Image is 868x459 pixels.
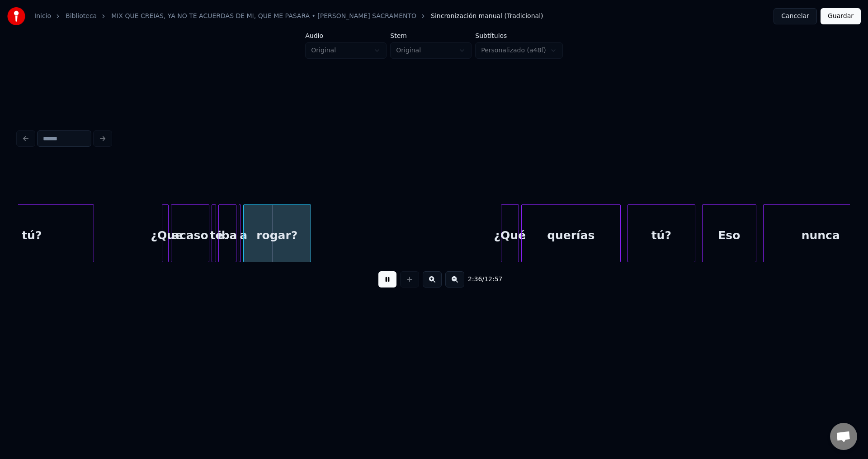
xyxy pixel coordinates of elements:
a: MIX QUE CREIAS, YA NO TE ACUERDAS DE MI, QUE ME PASARA • [PERSON_NAME] SACRAMENTO [111,12,416,21]
nav: breadcrumb [34,12,543,21]
a: Biblioteca [66,12,97,21]
button: Guardar [821,8,861,24]
img: youka [7,7,25,25]
label: Audio [305,32,387,39]
span: Sincronización manual (Tradicional) [431,12,543,21]
div: / [468,275,490,284]
button: Cancelar [774,8,817,24]
span: 2:36 [468,275,482,284]
label: Subtítulos [475,32,562,39]
label: Stem [390,32,472,39]
span: 12:57 [484,275,502,284]
a: Chat abierto [830,423,857,450]
a: Inicio [34,12,51,21]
